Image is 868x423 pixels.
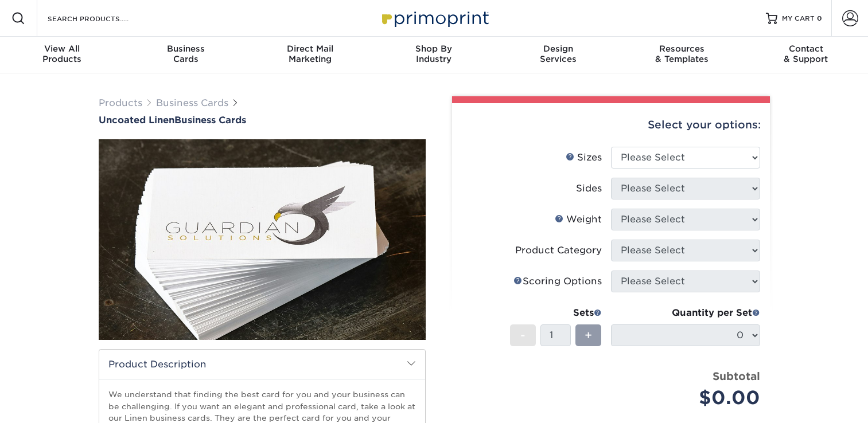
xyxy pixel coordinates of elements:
a: DesignServices [496,37,620,73]
span: 0 [817,14,822,22]
a: Business Cards [156,97,228,108]
div: Select your options: [461,103,761,147]
span: MY CART [782,14,815,23]
div: Scoring Options [513,275,602,288]
h1: Business Cards [99,115,426,126]
span: - [520,327,526,344]
div: Quantity per Set [611,306,760,320]
div: Weight [555,213,602,226]
span: Direct Mail [248,44,372,54]
a: Uncoated LinenBusiness Cards [99,115,426,126]
a: Products [99,97,142,108]
strong: Subtotal [713,370,760,382]
div: Services [496,44,620,64]
span: + [585,327,592,344]
div: Sizes [566,151,602,164]
a: BusinessCards [124,37,248,73]
div: Marketing [248,44,372,64]
img: Primoprint [377,6,492,30]
a: Shop ByIndustry [372,37,496,73]
a: Direct MailMarketing [248,37,372,73]
div: $0.00 [620,384,760,412]
div: Product Category [515,244,602,257]
div: Sets [510,306,602,320]
a: Resources& Templates [620,37,744,73]
div: Sides [576,182,602,195]
img: Uncoated Linen 01 [99,76,426,403]
div: Industry [372,44,496,64]
h2: Product Description [99,350,425,379]
a: Contact& Support [744,37,868,73]
input: SEARCH PRODUCTS..... [46,11,158,25]
span: Business [124,44,248,54]
div: & Templates [620,44,744,64]
span: Design [496,44,620,54]
span: Resources [620,44,744,54]
span: Contact [744,44,868,54]
span: Shop By [372,44,496,54]
div: & Support [744,44,868,64]
div: Cards [124,44,248,64]
span: Uncoated Linen [99,115,174,126]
